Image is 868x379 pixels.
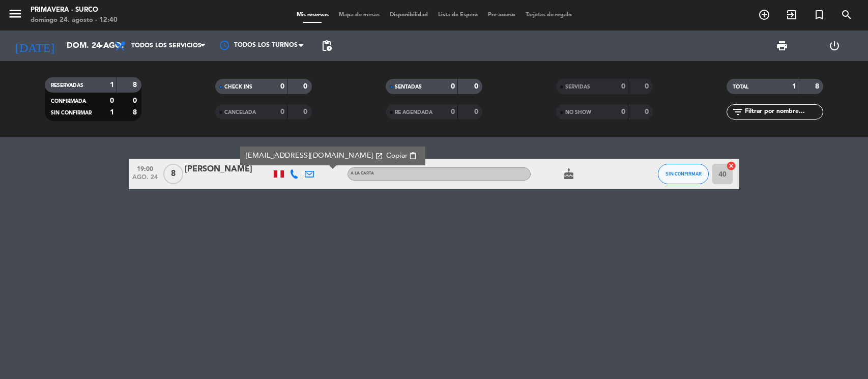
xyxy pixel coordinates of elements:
strong: 0 [621,83,625,90]
strong: 0 [474,83,480,90]
strong: 1 [792,83,796,90]
strong: 0 [451,83,455,90]
i: [DATE] [8,35,62,57]
i: menu [8,6,23,21]
strong: 0 [280,83,284,90]
strong: 0 [110,97,114,104]
strong: 0 [645,108,651,115]
button: menu [8,6,23,25]
i: filter_list [732,106,744,118]
strong: 8 [815,83,821,90]
strong: 0 [280,108,284,115]
i: turned_in_not [813,9,825,21]
strong: 8 [133,109,139,116]
span: pending_actions [321,40,333,52]
span: Pre-acceso [483,12,520,18]
strong: 1 [110,109,114,116]
i: add_circle_outline [758,9,770,21]
button: Copiarcontent_paste [383,150,420,162]
span: content_paste [409,152,417,160]
strong: 0 [474,108,480,115]
strong: 0 [303,108,309,115]
i: search [841,9,853,21]
strong: 1 [110,81,114,89]
div: LOG OUT [808,31,860,61]
i: cancel [726,161,736,171]
span: SENTADAS [395,84,422,90]
span: A la carta [351,171,374,176]
span: ago. 24 [132,174,158,186]
a: [EMAIL_ADDRESS][DOMAIN_NAME]open_in_new [246,150,383,162]
span: Lista de Espera [433,12,483,18]
i: open_in_new [375,152,383,160]
strong: 0 [451,108,455,115]
button: SIN CONFIRMAR [658,164,709,184]
span: Tarjetas de regalo [520,12,577,18]
span: Copiar [386,151,408,161]
span: SIN CONFIRMAR [666,171,702,177]
div: domingo 24. agosto - 12:40 [31,15,118,25]
span: SIN CONFIRMAR [51,110,92,115]
i: arrow_drop_down [95,40,107,52]
strong: 0 [303,83,309,90]
span: CONFIRMADA [51,99,86,104]
i: cake [563,168,575,180]
span: Todos los servicios [131,42,201,49]
span: RE AGENDADA [395,110,432,115]
span: 19:00 [132,162,158,174]
span: CANCELADA [224,110,256,115]
span: Disponibilidad [385,12,433,18]
div: [PERSON_NAME] [185,163,271,176]
span: SERVIDAS [565,84,590,90]
strong: 8 [133,81,139,89]
strong: 0 [621,108,625,115]
span: NO SHOW [565,110,591,115]
strong: 0 [645,83,651,90]
span: Mis reservas [292,12,334,18]
span: print [776,40,788,52]
i: power_settings_new [828,40,841,52]
div: Primavera - Surco [31,5,118,15]
strong: 0 [133,97,139,104]
input: Filtrar por nombre... [744,106,823,118]
span: CHECK INS [224,84,252,90]
span: 8 [163,164,183,184]
i: exit_to_app [786,9,798,21]
span: TOTAL [733,84,748,90]
span: Mapa de mesas [334,12,385,18]
span: RESERVADAS [51,83,83,88]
